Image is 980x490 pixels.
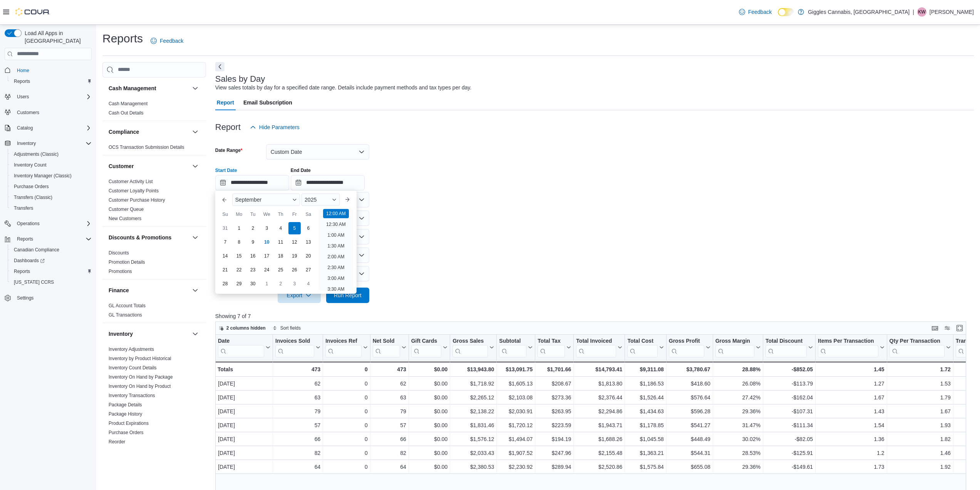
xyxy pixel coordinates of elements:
div: Gift Cards [411,337,441,345]
button: Transfers [8,203,95,214]
div: Total Tax [538,337,565,345]
button: Gift Cards [411,337,447,357]
span: Adjustments (Classic) [11,150,92,159]
a: Inventory On Hand by Package [109,374,173,380]
p: Giggles Cannabis, [GEOGRAPHIC_DATA] [808,7,910,17]
li: 2:00 AM [324,252,347,261]
span: 2025 [305,197,317,203]
a: Feedback [147,33,186,49]
div: Gross Sales [452,337,488,357]
span: Inventory Manager (Classic) [11,171,92,180]
span: New Customers [109,216,141,222]
button: Customer [191,162,200,171]
div: -$852.05 [766,365,813,374]
span: Hide Parameters [259,123,300,131]
a: Cash Out Details [109,110,144,116]
div: Gross Profit [669,337,704,357]
a: Transfers (Classic) [11,193,55,202]
span: GL Account Totals [109,303,146,309]
div: day-16 [247,250,259,262]
a: Inventory Count Details [109,365,157,370]
span: Users [14,92,92,101]
span: Inventory by Product Historical [109,355,171,362]
button: Discounts & Promotions [191,233,200,242]
div: Customer [102,177,206,226]
span: Home [14,66,92,75]
div: day-27 [302,264,315,276]
div: 473 [372,365,406,374]
button: Custom Date [266,144,369,160]
div: Button. Open the year selector. 2025 is currently selected. [302,194,340,206]
button: Discounts & Promotions [109,234,189,241]
div: day-2 [275,278,287,290]
div: Inventory [102,345,206,459]
div: $13,943.80 [452,365,494,374]
span: Inventory [17,140,36,146]
a: New Customers [109,216,141,221]
a: Discounts [109,250,129,256]
div: day-5 [288,222,301,234]
div: Gross Margin [715,337,754,345]
span: Users [17,94,29,100]
span: Cash Out Details [109,110,144,116]
a: Inventory Count [11,160,50,170]
div: day-3 [261,222,273,234]
div: Finance [102,301,206,323]
div: day-26 [288,264,301,276]
div: Button. Open the month selector. September is currently selected. [232,194,300,206]
div: 0 [325,365,367,374]
div: day-13 [302,236,315,248]
a: Cash Management [109,101,147,106]
div: Qty Per Transaction [889,337,944,357]
a: Customers [14,108,42,117]
li: 3:00 AM [324,274,347,283]
div: day-4 [302,278,315,290]
button: Subtotal [499,337,533,357]
div: Total Invoiced [576,337,616,345]
div: View sales totals by day for a specified date range. Details include payment methods and tax type... [215,84,472,92]
span: Customer Queue [109,206,144,212]
li: 12:00 AM [323,209,349,218]
span: 2 columns hidden [226,325,266,331]
p: [PERSON_NAME] [930,7,974,17]
div: Kirk Westhaver [917,7,926,17]
span: Load All Apps in [GEOGRAPHIC_DATA] [22,29,92,45]
span: Canadian Compliance [11,245,92,254]
a: Dashboards [11,256,48,265]
span: GL Transactions [109,312,142,318]
span: Reports [14,234,92,244]
button: Customer [109,162,189,170]
button: Customers [2,107,95,118]
button: Operations [2,218,95,229]
div: Fr [288,208,301,221]
button: Inventory [2,138,95,149]
a: Dashboards [8,255,95,266]
a: Adjustments (Classic) [11,150,62,159]
span: Report [217,95,234,110]
div: $3,780.67 [669,365,710,374]
div: day-30 [247,278,259,290]
a: Customer Loyalty Points [109,188,159,194]
div: day-9 [247,236,259,248]
h3: Cash Management [109,84,156,92]
div: Qty Per Transaction [889,337,944,345]
span: Inventory Count [14,162,47,168]
span: Promotions [109,268,132,274]
div: $14,793.41 [576,365,622,374]
div: Invoices Sold [275,337,314,345]
div: $0.00 [411,365,447,374]
button: Gross Profit [669,337,710,357]
span: Dashboards [11,256,92,265]
span: Customer Purchase History [109,197,165,203]
div: Total Cost [627,337,657,345]
span: Dashboards [14,258,45,264]
button: Reports [2,234,95,244]
label: Start Date [215,167,237,173]
span: Catalog [14,123,92,133]
a: [US_STATE] CCRS [11,278,57,287]
span: Adjustments (Classic) [14,151,59,157]
button: Transfers (Classic) [8,192,95,203]
button: Adjustments (Classic) [8,149,95,160]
